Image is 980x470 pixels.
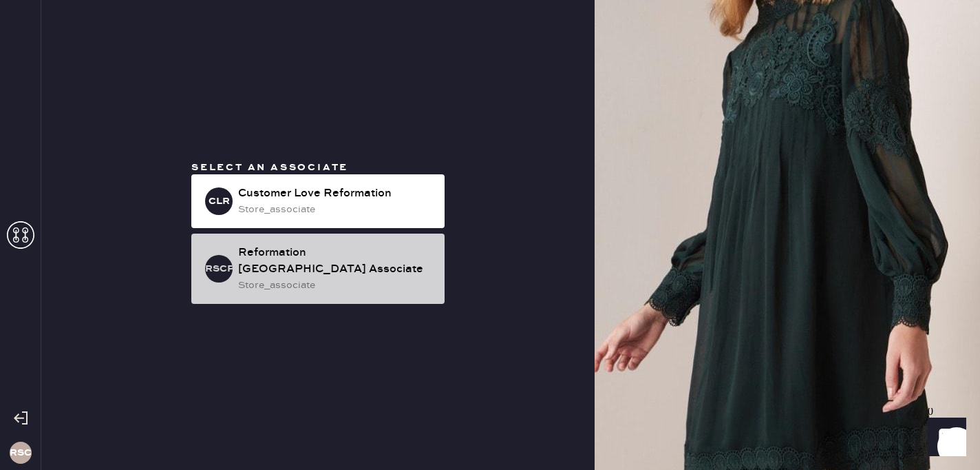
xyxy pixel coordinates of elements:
[10,448,32,458] h3: RSCP
[191,161,348,174] span: Select an associate
[238,278,434,293] div: store_associate
[209,196,230,206] h3: CLR
[205,264,233,274] h3: RSCPA
[915,408,974,467] iframe: Front Chat
[238,202,434,217] div: store_associate
[238,185,434,202] div: Customer Love Reformation
[238,245,434,278] div: Reformation [GEOGRAPHIC_DATA] Associate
